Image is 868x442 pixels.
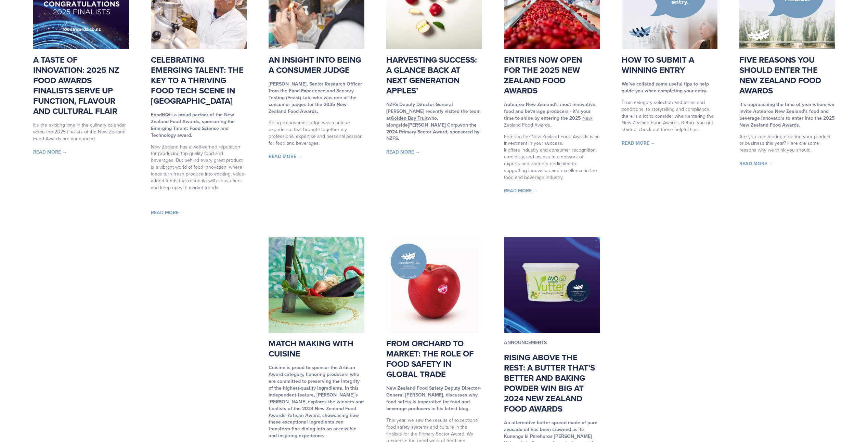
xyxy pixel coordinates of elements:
[504,115,593,128] a: New Zealand Food Awards.
[386,54,477,96] a: Harvesting success: A glance back at Next Generation Apples’
[391,115,428,121] a: Golden Bay Fruit
[269,237,364,333] img: Match Making with Cuisine
[622,80,710,94] strong: We’ve collated some useful tips to help guide you when completing your entry.
[33,54,119,117] a: A taste of innovation: 2025 NZ Food Awards finalists serve up function, flavour and cultural flair
[269,364,364,439] strong: Cuisine is proud to sponsor the Artisan Award category, honoring producers who are committed to p...
[386,337,474,380] a: From Orchard to Market: The Role of Food Safety in Global Trade
[622,140,656,146] a: Read More →
[504,237,600,333] img: Rising above the rest: A butter that’s better and baking powder win big at 2024 New Zealand Food ...
[386,121,481,142] strong: won the 2024 Primary Sector Award, sponsored by NZFS.
[151,111,169,118] a: FoodHQ
[151,54,244,107] a: Celebrating Emerging Talent: The Key to a thriving food tech scene in [GEOGRAPHIC_DATA]
[504,54,582,96] a: Entries now open for the 2025 New Zealand Food Awards
[739,133,835,154] p: Are you considering entering your product or business this year? Here are some reasons why we thi...
[739,101,836,128] strong: It’s approaching the time of year where we invite Aotearoa New Zealand’s food and beverage innova...
[269,80,363,115] strong: [PERSON_NAME], Senior Research Officer from the Food Experience and Sensory Testing (Feast) Lab, ...
[504,351,595,415] a: Rising above the rest: A butter that’s better and baking powder win big at 2024 New Zealand Food ...
[386,148,420,155] a: Read More →
[269,119,364,147] p: Being a consumer judge was a unique experience that brought together my professional expertise an...
[151,209,185,216] a: Read More →
[504,187,538,194] a: Read More →
[151,144,247,191] p: New Zealand has a well-earned reputation for producing top-quality food and beverages. But behind...
[504,338,600,347] p: Announcements
[33,148,67,155] a: Read More →
[269,337,353,360] a: Match Making with Cuisine
[622,54,694,76] a: How to submit a winning entry
[151,111,236,139] strong: is a proud partner of the New Zealand Food Awards, sponsoring the Emerging Talent: Food Science a...
[33,122,129,142] p: It's the exciting time in the culinary calendar when the 2025 finalists of the New Zealand Food A...
[739,160,773,167] a: Read More →
[386,237,482,333] img: From Orchard to Market: The Role of Food Safety in Global Trade
[386,385,481,412] strong: New Zealand Food Safety Deputy Director-General [PERSON_NAME], discusses why food safety is imper...
[458,121,459,128] u: ,
[269,54,361,76] a: An insight into being a consumer judge
[269,153,302,160] a: Read More →
[386,101,482,121] strong: NZFS Deputy Director-General [PERSON_NAME] recently visited the team at
[408,121,458,128] a: [PERSON_NAME] Corp
[622,99,717,133] p: From category selection and terms and conditions, to storytelling and compliance, there is a lot ...
[504,101,597,121] strong: Aotearoa New Zealand’s most innovative food and beverage producers - it’s your time to shine by e...
[504,133,600,181] p: Entering the New Zealand Food Awards is an investment in your success. It offers industry and con...
[739,54,821,96] a: Five reasons you should enter the New Zealand Food Awards
[386,115,440,128] strong: who, alongside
